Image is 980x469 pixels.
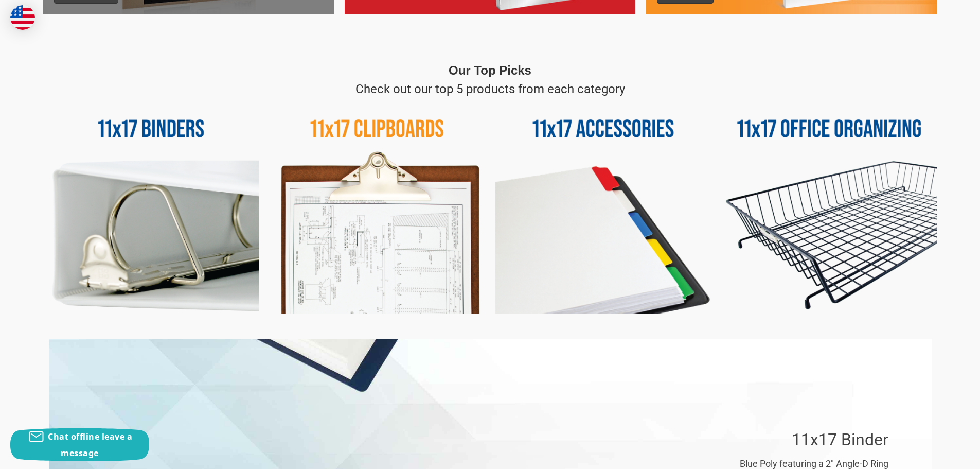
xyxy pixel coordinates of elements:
button: Chat offline leave a message [10,428,149,461]
img: duty and tax information for United States [10,5,35,30]
img: 11x17 Office Organizing [722,98,937,314]
img: 11x17 Clipboards [270,98,485,314]
img: 11x17 Accessories [495,98,711,314]
iframe: Google Customer Reviews [895,441,980,469]
p: Our Top Picks [449,61,531,80]
p: Check out our top 5 products from each category [355,80,625,98]
p: 11x17 Binder [792,427,888,452]
img: 11x17 Binders [43,98,259,314]
span: Chat offline leave a message [48,431,132,459]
